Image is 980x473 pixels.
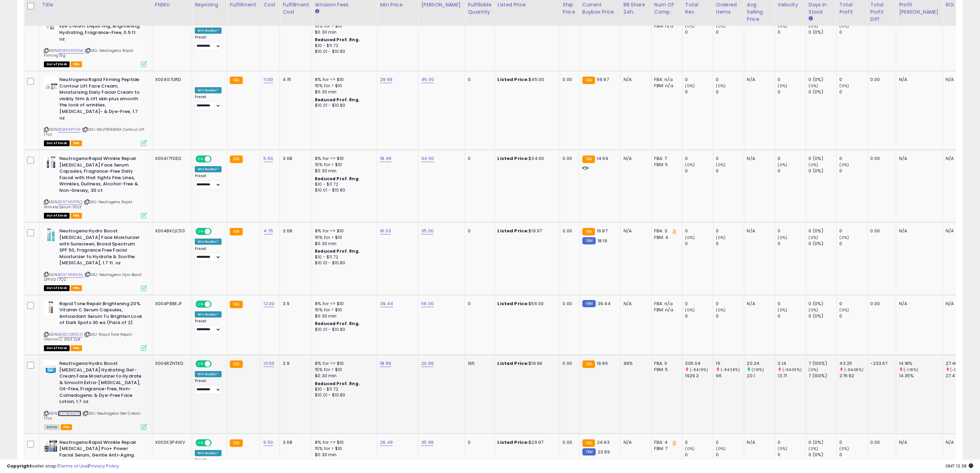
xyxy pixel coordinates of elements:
[582,300,596,307] small: FBM
[685,1,710,15] div: Total Rev.
[778,241,806,247] div: 0
[778,235,788,240] small: (0%)
[716,83,726,89] small: (0%)
[44,360,147,429] div: ASIN:
[380,439,393,446] a: 26.49
[654,360,677,367] div: FBA: 0
[685,307,695,313] small: (0%)
[597,76,609,83] span: 59.97
[498,360,555,367] div: $19.96
[716,1,741,15] div: Ordered Items
[195,174,222,189] div: Preset:
[315,29,372,35] div: $0.30 min
[716,155,744,162] div: 0
[840,89,867,95] div: 0
[840,168,867,174] div: 0
[498,1,557,8] div: Listed Price
[809,313,837,319] div: 0 (0%)
[624,228,646,234] div: N/A
[716,23,726,29] small: (0%)
[654,155,677,162] div: FBA: 7
[782,367,802,372] small: (-84.39%)
[498,228,555,234] div: $19.97
[871,301,891,307] div: 0.00
[899,1,940,15] div: Profit [PERSON_NAME]
[840,307,849,313] small: (0%)
[44,127,144,137] span: | SKU: NEUTROGENA Contour Lift 1.7oz
[59,77,143,123] b: Neutrogena Rapid Firming Peptide Contour Lift Face Cream, Moisturizing Daily Facial Cream to visi...
[58,272,83,278] a: B097NNR535
[315,360,372,367] div: 8% for <= $10
[44,17,147,66] div: ASIN:
[195,319,222,334] div: Preset:
[315,49,372,55] div: $10.01 - $10.83
[468,77,489,83] div: 0
[315,301,372,307] div: 8% for <= $10
[747,1,772,23] div: Avg Selling Price
[44,332,132,342] span: | SKU: Rapid Tone Repair Vitamin C 30ct 2pk
[563,228,574,234] div: 0.00
[716,307,726,313] small: (0%)
[283,360,307,367] div: 3.9
[195,239,222,245] div: Win BuyBox *
[809,89,837,95] div: 0 (0%)
[624,155,646,162] div: N/A
[59,463,88,469] a: Terms of Use
[716,168,744,174] div: 0
[315,373,372,379] div: $0.30 min
[195,95,222,110] div: Preset:
[840,83,849,89] small: (0%)
[230,155,243,163] small: FBA
[685,241,713,247] div: 0
[685,360,713,367] div: 305.04
[315,228,372,234] div: 8% for <= $10
[315,321,360,326] b: Reduced Prof. Rng.
[809,228,837,234] div: 0 (0%)
[946,155,968,162] div: N/A
[747,228,770,234] div: N/A
[89,463,119,469] a: Privacy Policy
[211,361,222,367] span: OFF
[315,234,372,241] div: 15% for > $10
[498,76,529,83] b: Listed Price:
[315,162,372,168] div: 15% for > $10
[809,307,818,313] small: (0%)
[809,301,837,307] div: 0 (0%)
[44,228,58,242] img: 41W8aNTTH1L._SL40_.jpg
[264,155,273,162] a: 5.50
[840,235,849,240] small: (0%)
[498,301,555,307] div: $56.00
[498,155,555,162] div: $34.00
[264,360,275,367] a: 10.50
[44,228,147,290] div: ASIN:
[283,1,309,15] div: Fulfillment Cost
[195,371,222,377] div: Win BuyBox *
[747,360,775,367] div: 20.34
[315,23,372,29] div: 15% for > $10
[58,199,83,205] a: B097NNTP5Q
[685,23,695,29] small: (0%)
[283,228,307,234] div: 3.68
[59,301,143,328] b: Rapid Tone Repair Brightening 20% Vitamin C Serum Capsules, Antioxidant Serum To Brighten Look of...
[315,97,360,103] b: Reduced Prof. Rng.
[315,254,372,260] div: $10 - $11.72
[264,1,277,8] div: Cost
[654,234,677,241] div: FBM: 4
[778,1,803,8] div: Velocity
[716,313,744,319] div: 0
[44,140,70,146] span: All listings that are currently out of stock and unavailable for purchase on Amazon
[44,155,147,218] div: ASIN:
[44,61,70,67] span: All listings that are currently out of stock and unavailable for purchase on Amazon
[59,360,143,407] b: Neutrogena Hydro Boost [MEDICAL_DATA] Hydrating Gel-Cream Face Moisturizer to Hydrate & Smooth Ex...
[840,162,849,168] small: (0%)
[654,301,677,307] div: FBA: n/a
[197,229,205,234] span: ON
[685,155,713,162] div: 0
[197,156,205,162] span: ON
[71,140,82,146] span: FBA
[498,77,555,83] div: $45.00
[685,313,713,319] div: 0
[840,360,867,367] div: 43.25
[195,246,222,262] div: Preset:
[58,48,84,54] a: B08X699SNK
